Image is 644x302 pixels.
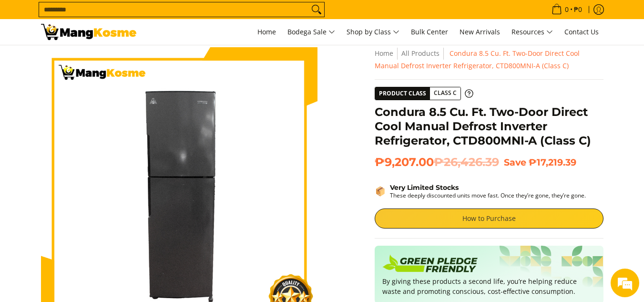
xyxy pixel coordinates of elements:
[572,6,583,13] span: ₱0
[156,5,179,28] div: Minimize live chat window
[507,19,558,45] a: Resources
[460,27,500,36] span: New Arrivals
[41,24,136,40] img: BUY NOW: Class C Condura 8.5 Cu. Ft. 2-Door Inverter Ref l Mang Kosme
[560,19,603,45] a: Contact Us
[549,4,585,15] span: •
[287,26,335,38] span: Bodega Sale
[342,19,404,45] a: Shop by Class
[455,19,505,45] a: New Arrivals
[375,155,499,169] span: ₱9,207.00
[511,26,553,38] span: Resources
[257,27,276,36] span: Home
[50,53,160,66] div: Chat with us now
[390,183,459,192] strong: Very Limited Stocks
[406,19,453,45] a: Bulk Center
[146,19,603,45] nav: Main Menu
[347,26,399,38] span: Shop by Class
[309,2,324,17] button: Search
[375,49,393,58] a: Home
[390,192,586,199] p: These deeply discounted units move fast. Once they’re gone, they’re gone.
[382,253,478,276] img: Badge sustainability green pledge friendly
[411,27,448,36] span: Bulk Center
[504,156,526,168] span: Save
[564,27,599,36] span: Contact Us
[253,19,281,45] a: Home
[5,201,182,234] textarea: Type your message and hit 'Enter'
[401,49,440,58] a: All Products
[375,105,603,148] h1: Condura 8.5 Cu. Ft. Two-Door Direct Cool Manual Defrost Inverter Refrigerator, CTD800MNI-A (Class C)
[430,87,460,99] span: Class C
[283,19,340,45] a: Bodega Sale
[434,155,499,169] del: ₱26,426.39
[55,90,132,187] span: We're online!
[375,87,430,100] span: Product Class
[375,49,580,70] span: Condura 8.5 Cu. Ft. Two-Door Direct Cool Manual Defrost Inverter Refrigerator, CTD800MNI-A (Class C)
[382,276,596,296] p: By giving these products a second life, you’re helping reduce waste and promoting conscious, cost...
[375,87,473,100] a: Product Class Class C
[563,6,570,13] span: 0
[375,208,603,229] a: How to Purchase
[375,47,603,72] nav: Breadcrumbs
[529,156,576,168] span: ₱17,219.39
